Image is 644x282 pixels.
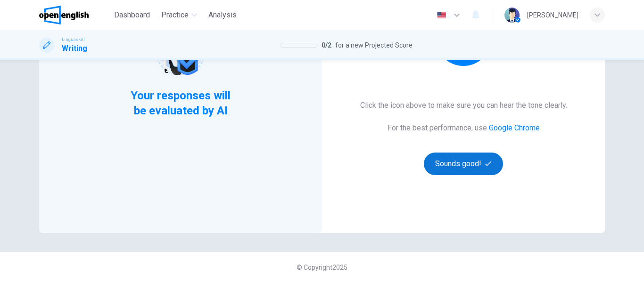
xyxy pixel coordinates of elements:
span: © Copyright 2025 [297,264,347,271]
span: Analysis [208,9,237,21]
button: Sounds good! [424,153,503,175]
div: [PERSON_NAME] [527,9,578,21]
img: en [436,12,447,19]
button: Dashboard [110,7,154,24]
span: Dashboard [114,9,150,21]
img: OpenEnglish logo [39,6,89,24]
span: Practice [161,9,189,21]
h6: Click the icon above to make sure you can hear the tone clearly. [360,100,567,111]
span: 0 / 2 [322,40,331,51]
button: Practice [157,7,201,24]
img: Profile picture [504,8,520,23]
h6: For the best performance, use [388,122,540,134]
span: for a new Projected Score [335,40,413,51]
a: Google Chrome [489,123,540,132]
span: Linguaskill [62,36,85,43]
span: Your responses will be evaluated by AI [124,88,238,118]
button: Analysis [205,7,240,24]
h1: Writing [62,43,87,54]
a: OpenEnglish logo [39,6,110,24]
